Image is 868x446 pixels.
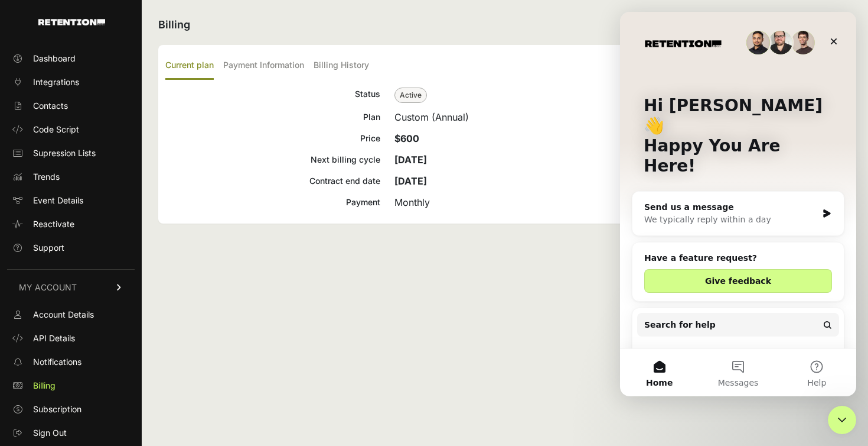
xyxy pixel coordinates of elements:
div: Payment [165,195,380,209]
div: Next billing cycle [165,153,380,167]
span: Sign Out [33,427,67,439]
span: MY ACCOUNT [19,282,77,293]
a: Integrations [7,73,135,92]
a: Dashboard [7,49,135,68]
span: Active [394,88,427,103]
span: Supression Lists [33,147,96,159]
a: Support [7,238,135,257]
label: Current plan [165,52,214,80]
span: Account Details [33,309,94,321]
strong: [DATE] [394,154,427,166]
span: Subscription [33,403,81,415]
img: Retention.com [38,19,105,25]
span: Reactivate [33,218,74,230]
label: Billing History [314,52,369,80]
div: Price [165,131,380,146]
span: Dashboard [33,53,76,64]
div: Status [165,87,380,103]
span: Billing [33,380,56,392]
a: Subscription [7,400,135,419]
span: API Details [33,332,75,344]
span: Support [33,242,64,254]
label: Payment Information [223,52,304,80]
span: Notifications [33,356,81,368]
div: Custom (Annual) [394,110,838,124]
a: API Details [7,329,135,348]
span: Event Details [33,195,83,206]
strong: [DATE] [394,175,427,187]
span: Trends [33,171,60,183]
iframe: Intercom live chat [828,406,856,434]
div: Contract end date [165,174,380,188]
a: Code Script [7,120,135,139]
span: Code Script [33,124,79,135]
a: Trends [7,167,135,186]
strong: $600 [394,132,419,144]
a: Notifications [7,353,135,371]
div: Monthly [394,195,838,209]
a: Contacts [7,96,135,115]
span: Integrations [33,76,79,88]
a: Supression Lists [7,144,135,163]
iframe: Intercom live chat [620,12,856,396]
span: Contacts [33,100,68,112]
a: Sign Out [7,424,135,442]
a: Event Details [7,191,135,210]
a: Account Details [7,305,135,324]
a: Billing [7,376,135,395]
a: Reactivate [7,215,135,234]
div: Plan [165,110,380,124]
a: MY ACCOUNT [7,269,135,305]
h2: Billing [158,17,846,33]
